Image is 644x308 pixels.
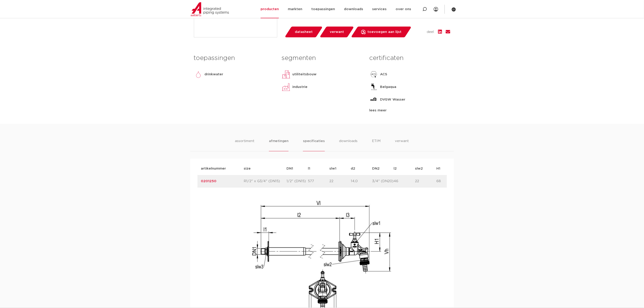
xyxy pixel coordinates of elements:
[394,166,415,171] p: l2
[369,108,450,113] div: lees meer
[319,27,354,37] a: verwant
[303,138,325,151] li: specificaties
[415,179,437,184] p: 22
[269,138,289,151] li: afmetingen
[295,28,313,36] span: datasheet
[330,28,344,36] span: verwant
[287,179,308,184] p: 1/2" (DN15)
[330,179,351,184] p: 22
[194,70,203,79] img: drinkwater
[244,166,287,171] p: size
[369,54,450,63] h3: certificaten
[427,29,435,35] span: deel:
[372,166,394,171] p: DN2
[194,54,275,63] h3: toepassingen
[235,138,254,151] li: assortiment
[201,166,244,171] p: artikelnummer
[380,72,387,77] p: ACS
[201,179,217,183] a: 0201250
[380,97,405,102] p: DVGW Wasser
[351,179,372,184] p: 14,0
[308,179,330,184] p: 577
[287,166,308,171] p: DN1
[415,166,437,171] p: slw2
[339,138,358,151] li: downloads
[244,179,287,184] p: R1/2" x G3/4" (DN15)
[369,70,378,79] img: ACS
[351,166,372,171] p: d2
[372,138,381,151] li: ETIM
[380,84,396,90] p: Belgaqua
[395,138,409,151] li: verwant
[282,83,291,92] img: industrie
[367,28,401,36] span: toevoegen aan lijst
[369,95,378,104] img: DVGW Wasser
[369,83,378,92] img: Belgaqua
[292,84,307,90] p: industrie
[284,27,323,37] a: datasheet
[330,166,351,171] p: slw1
[394,179,415,184] p: 46
[437,166,458,171] p: H1
[437,179,458,184] p: 68
[205,72,223,77] p: drinkwater
[308,166,330,171] p: l1
[282,70,291,79] img: utiliteitsbouw
[282,54,362,63] h3: segmenten
[372,179,394,184] p: 3/4" (DN20)
[292,72,316,77] p: utiliteitsbouw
